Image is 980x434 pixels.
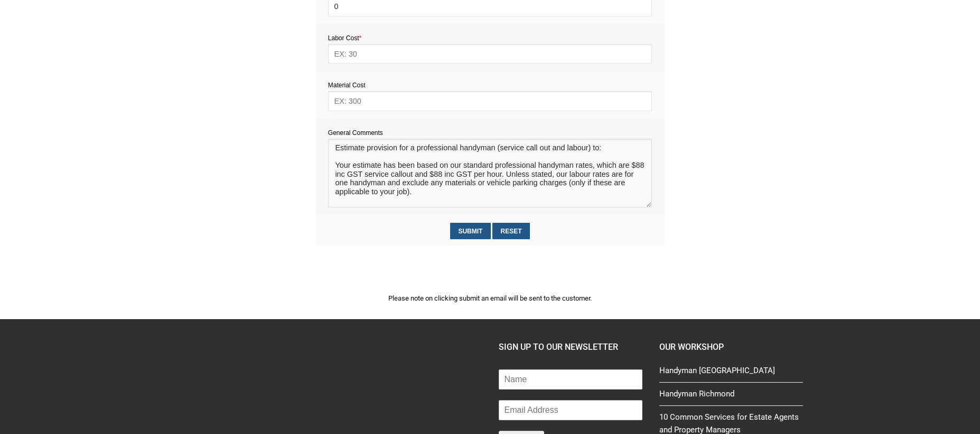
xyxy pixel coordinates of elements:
[659,387,803,405] a: Handyman Richmond
[659,364,803,382] a: Handyman [GEOGRAPHIC_DATA]
[499,369,642,390] input: Name
[499,340,642,354] h4: SIGN UP TO OUR NEWSLETTER
[316,293,665,304] p: Please note on clicking submit an email will be sent to the customer.
[450,223,491,239] input: Submit
[328,91,652,111] input: EX: 300
[328,34,361,42] span: Labor Cost
[328,129,383,137] span: General Comments
[499,400,642,420] input: Email Address
[328,82,366,89] span: Material Cost
[659,340,803,354] h4: Our Workshop
[492,223,530,239] input: Reset
[328,44,652,64] input: EX: 30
